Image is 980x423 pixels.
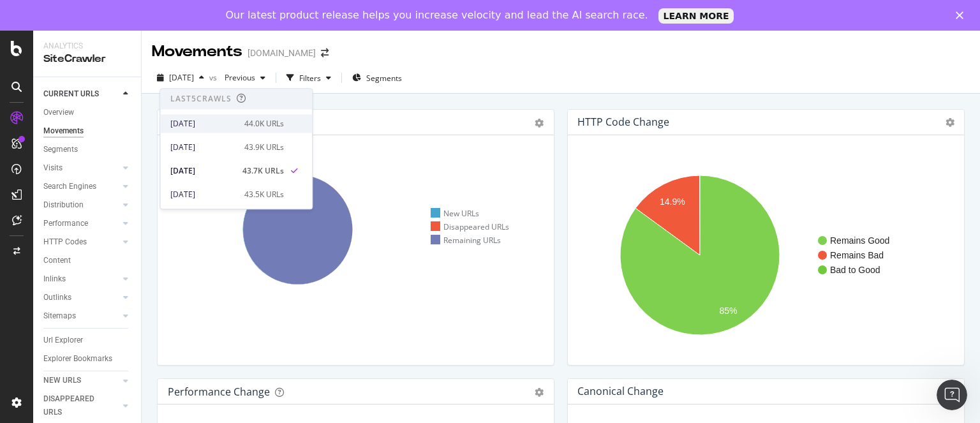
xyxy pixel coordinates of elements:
a: DISAPPEARED URLS [43,392,119,419]
div: Movements [43,124,84,138]
div: Analytics [43,41,131,52]
div: [DATE] [170,165,235,177]
div: CURRENT URLS [43,87,99,101]
div: New URLs [431,208,479,219]
div: Disappeared URLs [431,221,509,232]
svg: A chart. [578,156,949,355]
div: Distribution [43,198,84,212]
text: Bad to Good [830,265,880,275]
button: [DATE] [152,68,209,88]
div: gear [535,388,544,397]
div: Movements [152,41,242,63]
a: Sitemaps [43,309,119,323]
a: Segments [43,143,132,156]
div: Content [43,254,71,267]
div: Sitemaps [43,309,76,323]
div: 43.9K URLs [244,142,284,153]
div: [DATE] [170,142,237,153]
div: Visits [43,161,63,175]
div: Explorer Bookmarks [43,352,112,366]
text: 14.9% [660,197,685,207]
div: Search Engines [43,180,96,193]
button: Previous [219,68,271,88]
div: Overview [43,106,74,119]
div: DISAPPEARED URLS [43,392,108,419]
span: Segments [366,73,402,84]
div: Remaining URLs [431,235,501,246]
a: Inlinks [43,272,119,286]
div: Outlinks [43,291,71,304]
a: CURRENT URLS [43,87,119,101]
div: Performance Change [168,385,270,398]
i: Options [946,118,954,127]
iframe: Intercom live chat [937,380,967,410]
div: Url Explorer [43,334,83,347]
a: Performance [43,217,119,230]
div: HTTP Codes [43,235,87,249]
div: SiteCrawler [43,52,131,66]
button: Filters [281,68,336,88]
a: Overview [43,106,132,119]
a: Content [43,254,132,267]
div: arrow-right-arrow-left [321,48,329,57]
div: Last 5 Crawls [170,94,232,105]
a: Search Engines [43,180,119,193]
div: Inlinks [43,272,66,286]
div: Filters [299,73,321,84]
a: Visits [43,161,119,175]
h4: Canonical Change [577,383,664,400]
a: HTTP Codes [43,235,119,249]
a: NEW URLS [43,374,119,387]
div: 44.0K URLs [244,118,284,130]
div: Segments [43,143,78,156]
div: Our latest product release helps you increase velocity and lead the AI search race. [226,9,648,22]
a: Url Explorer [43,334,132,347]
a: Distribution [43,198,119,212]
text: Remains Bad [830,250,884,260]
div: [DOMAIN_NAME] [248,47,316,59]
div: Close [956,11,969,19]
h4: HTTP Code Change [577,114,669,131]
text: 85% [719,306,737,316]
div: NEW URLS [43,374,81,387]
a: Explorer Bookmarks [43,352,132,366]
a: LEARN MORE [658,8,734,24]
span: vs [209,72,219,83]
div: [DATE] [170,118,237,130]
span: 2025 Jul. 27th [169,72,194,83]
div: 43.5K URLs [244,189,284,200]
text: Remains Good [830,235,889,246]
a: Movements [43,124,132,138]
a: Outlinks [43,291,119,304]
button: Segments [347,68,407,88]
div: Performance [43,217,88,230]
div: [DATE] [170,189,237,200]
div: 43.7K URLs [242,165,284,177]
span: Previous [219,72,255,83]
div: gear [535,119,544,128]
